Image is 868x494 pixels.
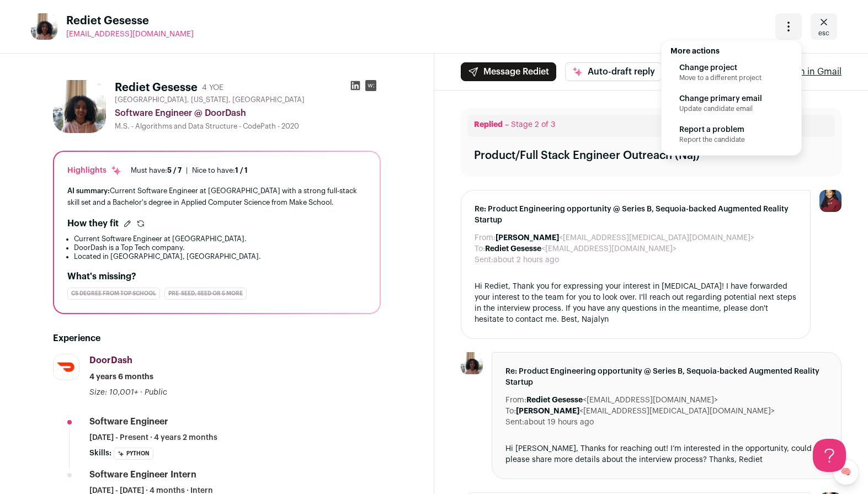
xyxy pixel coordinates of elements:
span: Report the candidate [679,135,784,144]
h1: Rediet Gesesse [115,80,198,95]
a: 🧠 [833,459,859,485]
span: Re: Product Engineering opportunity @ Series B, Sequoia-backed Augmented Reality Startup [475,204,797,226]
span: Size: 10,001+ [89,389,138,396]
button: Open dropdown [775,13,802,40]
div: Hi [PERSON_NAME], Thanks for reaching out! I’m interested in the opportunity, could you please sh... [505,443,828,465]
h2: How they fit [67,217,119,230]
a: Close [811,13,837,40]
div: Highlights [67,165,122,176]
span: AI summary: [67,187,110,194]
a: Report a problem [679,124,784,144]
div: CS degree from top school [67,288,160,300]
div: M.S. - Algorithms and Data Structure - CodePath - 2020 [115,122,381,131]
div: Hi Rediet, Thank you for expressing your interest in [MEDICAL_DATA]! I have forwarded your intere... [475,281,797,325]
span: [EMAIL_ADDRESS][DOMAIN_NAME] [66,30,194,38]
dt: Sent: [505,417,524,428]
div: Software Engineer @ DoorDash [115,107,381,120]
span: [GEOGRAPHIC_DATA], [US_STATE], [GEOGRAPHIC_DATA] [115,95,305,104]
dt: To: [505,406,516,417]
dt: To: [475,243,485,254]
b: [PERSON_NAME] [496,234,559,242]
h2: What's missing? [67,270,366,283]
span: Public [145,389,167,396]
span: Re: Product Engineering opportunity @ Series B, Sequoia-backed Augmented Reality Startup [505,366,828,388]
button: Change project Move to a different project [679,62,762,82]
span: More actions [670,47,720,55]
div: Software Engineer [89,416,168,428]
span: 1 / 1 [235,167,248,174]
dt: From: [475,232,496,243]
dt: Sent: [475,254,493,265]
span: DoorDash [89,356,132,365]
dd: <[EMAIL_ADDRESS][MEDICAL_DATA][DOMAIN_NAME]> [516,406,775,417]
div: Pre-seed, Seed or 5 more [164,288,247,300]
span: Change primary email [679,93,784,104]
span: Report a problem [679,124,784,135]
span: esc [818,29,829,38]
li: Python [114,448,153,460]
span: 5 / 7 [167,167,182,174]
span: Move to a different project [679,73,762,82]
div: Nice to have: [192,166,248,175]
dd: about 2 hours ago [493,254,559,265]
div: Must have: [131,166,182,175]
img: 6061fa04603b3ff7316ee0b11ca9fa51de2ccf3ac19b074c290cbd92d90707b9 [53,80,106,133]
b: [PERSON_NAME] [516,407,579,415]
span: Change project [679,62,762,73]
span: Skills: [89,448,111,459]
iframe: Help Scout Beacon - Open [813,439,846,472]
button: Auto-draft reply [565,62,662,81]
img: 6061fa04603b3ff7316ee0b11ca9fa51de2ccf3ac19b074c290cbd92d90707b9 [31,13,57,40]
b: Rediet Gesesse [526,396,583,404]
dd: <[EMAIL_ADDRESS][DOMAIN_NAME]> [526,395,718,406]
li: Current Software Engineer at [GEOGRAPHIC_DATA]. [74,235,366,243]
img: 10010497-medium_jpg [819,190,842,212]
span: Replied [474,121,503,129]
a: Open in Gmail [782,65,842,78]
div: Product/Full Stack Engineer Outreach (Naj) [474,148,700,163]
b: Rediet Gesesse [485,245,541,253]
img: fc24801c44fb5e30c1cefb02b2de4e005abff2e91624e73b9db046a12221a0e4.jpg [54,354,79,380]
a: [EMAIL_ADDRESS][DOMAIN_NAME] [66,29,194,40]
img: 6061fa04603b3ff7316ee0b11ca9fa51de2ccf3ac19b074c290cbd92d90707b9 [461,352,483,374]
span: – [505,121,509,129]
button: Message Rediet [461,62,556,81]
dd: <[EMAIL_ADDRESS][MEDICAL_DATA][DOMAIN_NAME]> [496,232,754,243]
div: Current Software Engineer at [GEOGRAPHIC_DATA] with a strong full-stack skill set and a Bachelor'... [67,185,366,208]
li: DoorDash is a Top Tech company. [74,243,366,252]
span: Rediet Gesesse [66,13,194,29]
span: Update candidate email [679,104,784,113]
span: · [140,387,142,398]
dd: about 19 hours ago [524,417,594,428]
h2: Experience [53,332,381,345]
div: Software Engineer Intern [89,469,196,481]
dd: <[EMAIL_ADDRESS][DOMAIN_NAME]> [485,243,677,254]
li: Located in [GEOGRAPHIC_DATA], [GEOGRAPHIC_DATA]. [74,252,366,261]
a: Change primary email Update candidate email [679,93,784,113]
ul: | [131,166,248,175]
span: Stage 2 of 3 [511,121,555,129]
span: 4 years 6 months [89,371,153,383]
div: 4 YOE [202,82,223,93]
dt: From: [505,395,526,406]
span: [DATE] - Present · 4 years 2 months [89,432,217,443]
